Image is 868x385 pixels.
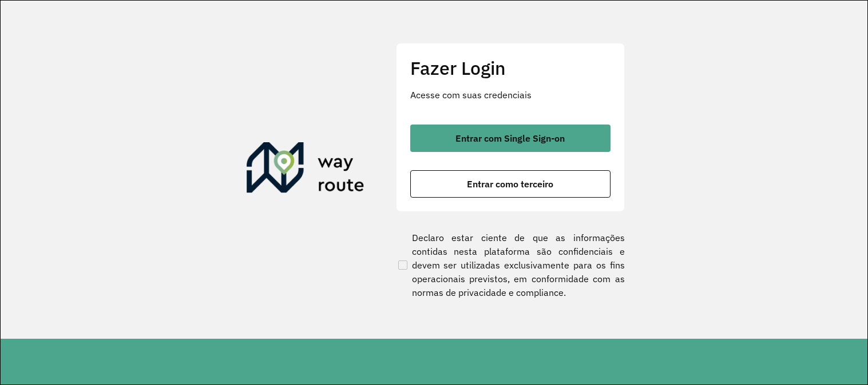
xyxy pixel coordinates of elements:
h2: Fazer Login [410,57,611,79]
span: Entrar como terceiro [467,179,553,189]
button: button [410,170,611,198]
span: Entrar com Single Sign-on [455,134,565,143]
img: Roteirizador AmbevTech [247,142,364,197]
p: Acesse com suas credenciais [410,88,611,102]
label: Declaro estar ciente de que as informações contidas nesta plataforma são confidenciais e devem se... [396,231,625,299]
button: button [410,125,611,152]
